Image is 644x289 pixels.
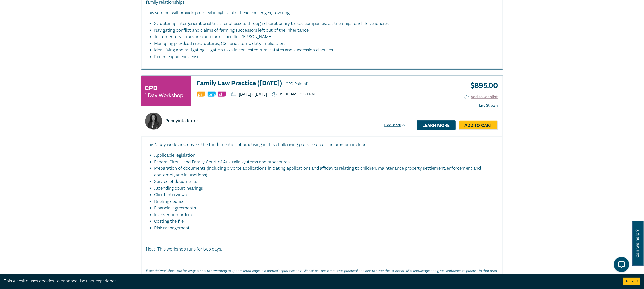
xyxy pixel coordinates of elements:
[154,34,493,40] li: Testamentary structures and farm-specific [PERSON_NAME]
[154,205,493,212] li: Financial agreements
[208,92,216,97] img: Practice Management & Business Skills
[146,246,498,253] p: Note: This workshop runs for two days.
[154,225,498,231] li: Risk management
[272,92,315,97] p: 09:00 AM - 3:30 PM
[218,92,226,97] img: Substantive Law
[154,165,493,178] li: Preparation of documents (including divorce applications, initiating applications and affidavits ...
[154,40,493,47] li: Managing pre-death restructures, CGT and stamp duty implications
[231,92,267,96] p: [DATE] - [DATE]
[154,27,493,34] li: Navigating conflict and claims of farming successors left out of the inheritance
[154,212,493,218] li: Intervention orders
[197,80,406,87] a: Family Law Practice ([DATE]) CPD Points11
[154,198,493,205] li: Briefing counsel
[464,94,498,100] button: Add to wishlist
[197,80,406,87] h3: Family Law Practice ([DATE])
[154,185,493,192] li: Attending court hearings
[146,141,498,148] p: This 2 day workshop covers the fundamentals of practising in this challenging practice area. The ...
[635,224,640,263] span: Can we help ?
[154,20,493,27] li: Structuring intergenerational transfer of assets through discretionary trusts, companies, partner...
[417,120,456,130] a: Learn more
[459,121,498,130] a: Add to Cart
[467,80,498,91] h3: $ 895.00
[4,278,615,284] div: This website uses cookies to enhance the user experience.
[145,93,184,98] small: 1 Day Workshop
[146,10,498,16] p: This seminar will provide practical insights into these challenges, covering:
[154,178,493,185] li: Service of documents
[146,269,498,273] em: Essential workshops are for lawyers new to or wanting to update knowledge in a particular practic...
[286,81,309,86] span: CPD Points 11
[197,92,205,97] img: Professional Skills
[154,54,498,60] li: Recent significant cases
[154,192,493,198] li: Client interviews
[154,218,493,225] li: Costing the file
[479,103,498,108] strong: Live Stream
[145,113,162,130] img: https://s3.ap-southeast-2.amazonaws.com/leo-cussen-store-production-content/Contacts/PANAYIOTA%20...
[610,255,631,276] iframe: LiveChat chat widget
[166,117,200,124] p: Panayiota Karnis
[384,123,412,128] div: Hide Detail
[154,159,493,165] li: Federal Circuit and Family Court of Australia systems and procedures
[154,47,493,54] li: Identifying and mitigating litigation risks in contested rural estates and succession disputes
[623,278,640,285] button: Accept cookies
[154,152,493,159] li: Applicable legislation
[145,84,158,93] h3: CPD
